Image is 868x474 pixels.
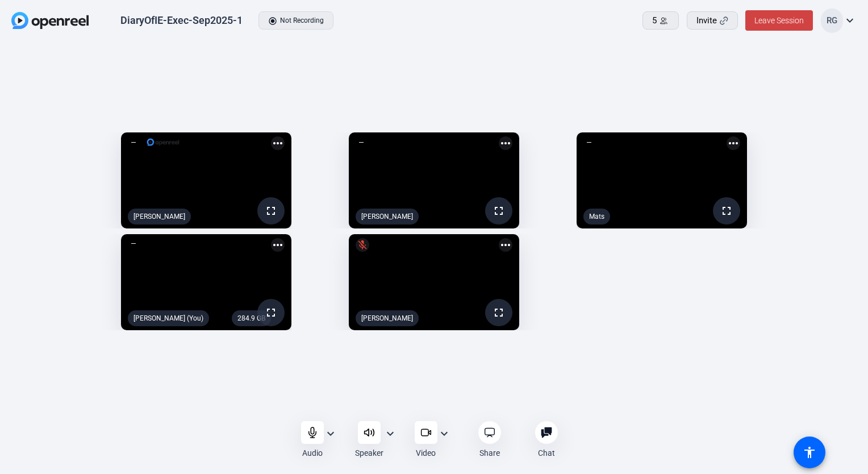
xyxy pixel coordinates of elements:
div: Chat [538,447,555,459]
button: Invite [687,11,738,30]
mat-icon: expand_more [437,427,451,440]
mat-icon: fullscreen [264,306,278,319]
div: [PERSON_NAME] [356,310,419,326]
mat-icon: mic_off [356,238,369,252]
mat-icon: more_horiz [727,136,740,150]
div: RG [821,9,843,33]
div: [PERSON_NAME] [128,209,191,224]
div: Audio [302,447,323,459]
div: DiaryOfIE-Exec-Sep2025-1 [120,14,243,27]
span: 5 [652,14,657,27]
mat-icon: fullscreen [492,204,506,218]
mat-icon: expand_more [843,14,857,27]
button: Leave Session [745,10,813,31]
div: [PERSON_NAME] [356,209,419,224]
mat-icon: fullscreen [492,306,506,319]
mat-icon: fullscreen [264,204,278,218]
img: logo [146,136,181,148]
img: OpenReel logo [11,12,89,29]
mat-icon: more_horiz [271,136,285,150]
div: 284.9 GB [232,310,271,326]
span: Invite [696,14,717,27]
mat-icon: more_horiz [499,136,512,150]
mat-icon: more_horiz [499,238,512,252]
button: 5 [642,11,679,30]
div: Mats [583,209,610,224]
mat-icon: expand_more [324,427,337,440]
div: [PERSON_NAME] (You) [128,310,209,326]
span: Leave Session [754,16,804,25]
div: Video [416,447,436,459]
mat-icon: accessibility [803,446,816,459]
div: Speaker [355,447,383,459]
mat-icon: expand_more [383,427,397,440]
mat-icon: fullscreen [720,204,733,218]
div: Share [479,447,500,459]
mat-icon: more_horiz [271,238,285,252]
